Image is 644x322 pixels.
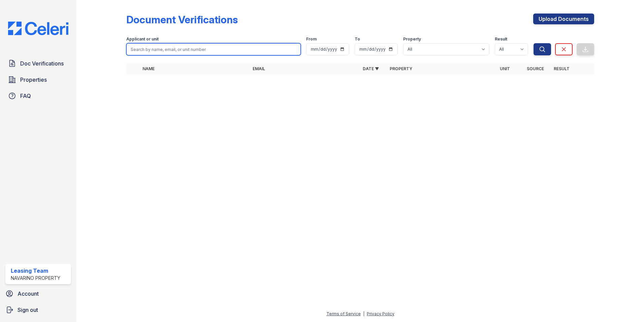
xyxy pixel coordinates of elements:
span: Account [18,290,39,298]
a: Unit [500,66,510,71]
label: From [306,36,317,42]
a: Account [3,287,74,300]
a: FAQ [5,89,71,103]
a: Source [527,66,544,71]
div: | [363,311,364,316]
a: Doc Verifications [5,57,71,70]
a: Privacy Policy [367,311,394,316]
label: Applicant or unit [126,36,159,42]
div: Navarino Property [11,275,60,281]
div: Leasing Team [11,267,60,275]
div: Document Verifications [126,14,238,26]
a: Date ▼ [363,66,379,71]
a: Sign out [3,303,74,317]
a: Name [142,66,155,71]
span: Properties [20,76,47,84]
label: Result [495,36,507,42]
a: Property [390,66,412,71]
label: Property [403,36,421,42]
a: Email [253,66,265,71]
label: To [355,36,360,42]
input: Search by name, email, or unit number [126,43,301,55]
span: Doc Verifications [20,59,64,68]
a: Properties [5,73,71,86]
a: Terms of Service [326,311,361,316]
a: Result [554,66,570,71]
a: Upload Documents [533,14,594,24]
span: FAQ [20,92,31,100]
span: Sign out [18,306,38,314]
img: CE_Logo_Blue-a8612792a0a2168367f1c8372b55b34899dd931a85d93a1a3d3e32e68fde9ad4.png [3,22,74,35]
